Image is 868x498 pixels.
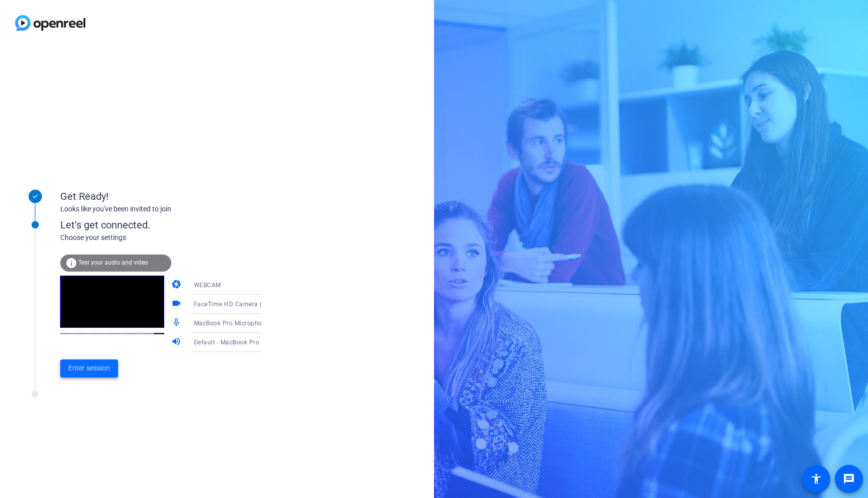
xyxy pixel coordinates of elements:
[194,338,315,346] span: Default - MacBook Pro Speakers (Built-in)
[843,473,855,485] mat-icon: message
[171,279,183,291] mat-icon: camera
[194,319,296,327] span: MacBook Pro Microphone (Built-in)
[171,298,183,310] mat-icon: videocam
[60,204,261,214] div: Looks like you've been invited to join
[171,317,183,329] mat-icon: mic_none
[78,259,148,266] span: Test your audio and video
[65,257,77,269] mat-icon: info
[60,217,282,232] div: Let's get connected.
[810,473,822,485] mat-icon: accessibility
[194,300,301,308] span: FaceTime HD Camera (D288:[DATE])
[194,282,221,289] span: WEBCAM
[171,336,183,348] mat-icon: volume_up
[60,359,118,378] button: Enter session
[60,232,282,243] div: Choose your settings
[68,363,110,374] span: Enter session
[60,189,261,204] div: Get Ready!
